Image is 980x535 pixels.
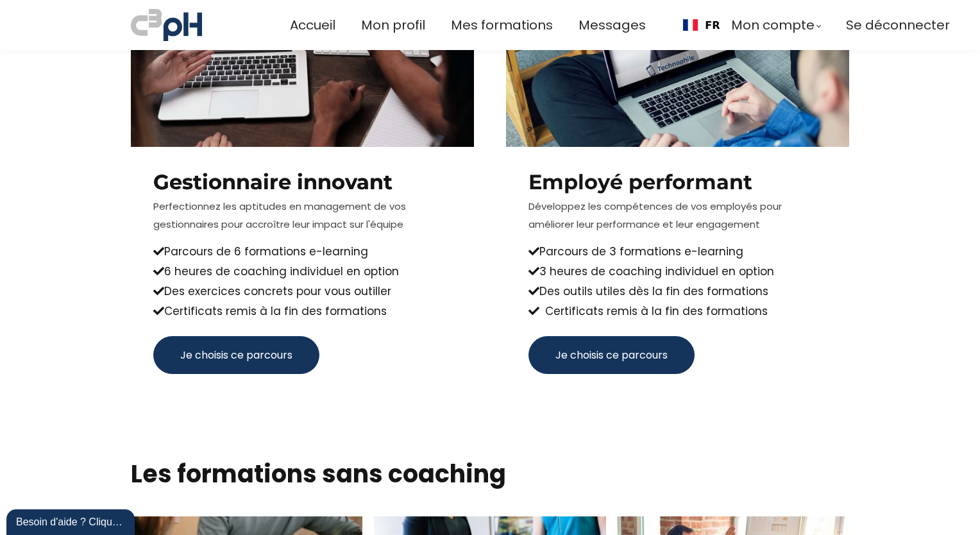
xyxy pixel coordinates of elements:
div: 3 heures de coaching individuel en option [528,262,827,280]
b: Gestionnaire innovant [153,169,393,194]
img: Français flag [683,19,698,31]
a: Accueil [290,15,335,36]
button: Je choisis ce parcours [153,336,319,374]
div: Certificats remis à la fin des formations [528,302,827,320]
div: Language selected: Français [672,10,731,40]
div: Parcours de 6 formations e-learning [153,242,452,260]
span: Mon compte [731,15,815,36]
span: Perfectionnez les aptitudes en management de vos gestionnaires pour accroître leur impact sur l'é... [153,200,406,231]
div: Des outils utiles dès la fin des formations [528,282,827,300]
div: Certificats remis à la fin des formations [153,302,452,320]
iframe: chat widget [6,507,137,535]
span: Je choisis ce parcours [180,347,292,363]
button: Je choisis ce parcours [528,336,695,374]
a: Messages [579,15,646,36]
strong: Employé performant [528,169,752,194]
a: Mon profil [361,15,425,36]
h2: Les formations sans coaching [131,457,849,490]
img: a70bc7685e0efc0bd0b04b3506828469.jpeg [131,6,202,44]
a: Mes formations [451,15,553,36]
span: Je choisis ce parcours [555,347,668,363]
a: FR [683,19,720,31]
div: Language Switcher [672,10,731,40]
div: Parcours de 3 formations e-learning [528,242,827,260]
div: 6 heures de coaching individuel en option [153,262,452,280]
a: Se déconnecter [846,15,950,36]
div: Des exercices concrets pour vous outiller [153,282,452,300]
span: Développez les compétences de vos employés pour améliorer leur performance et leur engagement [528,200,782,231]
